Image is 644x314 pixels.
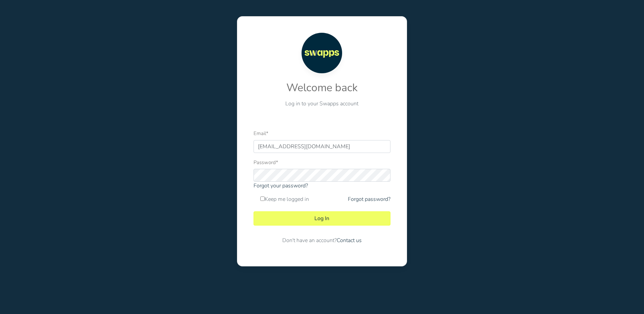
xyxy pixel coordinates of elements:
label: Password [254,159,278,166]
a: Contact us [337,237,362,244]
img: Swapps logo [302,33,342,73]
a: Forgot your password? [254,182,308,189]
label: Email [254,130,268,137]
p: Log in to your Swapps account [254,100,390,108]
label: Keep me logged in [260,195,309,203]
input: Keep me logged in [260,197,265,201]
h2: Welcome back [254,81,390,94]
a: Forgot password? [348,195,390,203]
input: Email address [254,140,390,153]
button: Log In [254,211,390,226]
p: Don't have an account? [254,236,390,244]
